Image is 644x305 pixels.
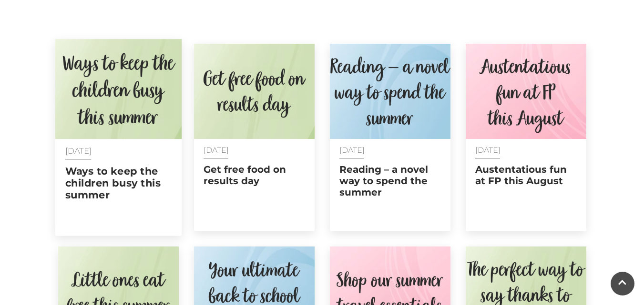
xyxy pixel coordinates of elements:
a: [DATE] Ways to keep the children busy this summer [55,39,182,236]
a: [DATE] Reading – a novel way to spend the summer [330,44,450,231]
h2: Reading – a novel way to spend the summer [339,164,441,198]
p: [DATE] [339,146,441,154]
a: [DATE] Get free food on results day [194,44,315,231]
h2: Ways to keep the children busy this summer [65,165,172,201]
h2: Austentatious fun at FP this August [475,164,577,187]
h2: Get free food on results day [204,164,305,187]
p: [DATE] [475,146,577,154]
a: [DATE] Austentatious fun at FP this August [466,44,586,231]
p: [DATE] [204,146,305,154]
p: [DATE] [65,147,172,155]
